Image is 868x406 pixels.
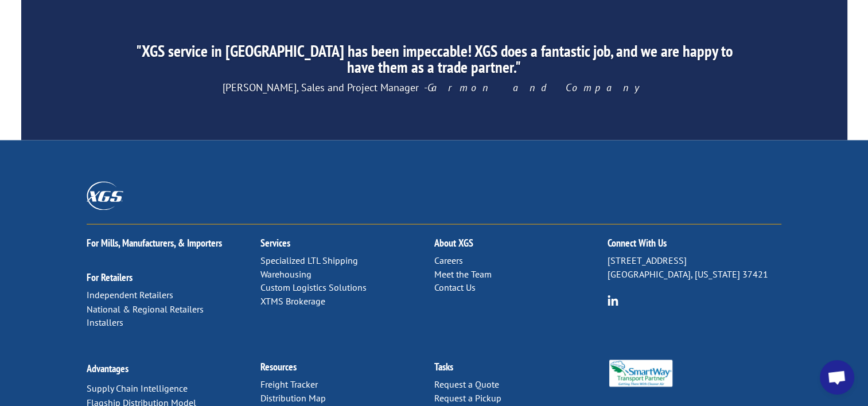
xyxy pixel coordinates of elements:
[87,382,188,393] a: Supply Chain Intelligence
[260,268,312,280] a: Warehousing
[434,378,499,389] a: Request a Quote
[87,271,133,284] a: For Retailers
[129,43,739,81] h2: "XGS service in [GEOGRAPHIC_DATA] has been impeccable! XGS does a fantastic job, and we are happy...
[87,236,222,249] a: For Mills, Manufacturers, & Importers
[434,255,462,266] a: Careers
[87,316,123,327] a: Installers
[260,255,358,266] a: Specialized LTL Shipping
[87,289,173,300] a: Independent Retailers
[820,360,854,395] a: Open chat
[260,360,297,373] a: Resources
[434,361,608,377] h2: Tasks
[608,238,781,254] h2: Connect With Us
[434,268,491,280] a: Meet the Team
[87,361,129,374] a: Advantages
[223,81,645,94] span: [PERSON_NAME], Sales and Project Manager -
[260,295,325,307] a: XTMS Brokerage
[260,378,318,389] a: Freight Tracker
[434,236,473,249] a: About XGS
[260,282,367,293] a: Custom Logistics Solutions
[434,282,475,293] a: Contact Us
[260,392,326,403] a: Distribution Map
[427,81,645,94] em: Garmon and Company
[87,181,123,209] img: XGS_Logos_ALL_2024_All_White
[434,392,501,403] a: Request a Pickup
[608,360,674,387] img: Smartway_Logo
[608,295,618,306] img: group-6
[87,303,204,314] a: National & Regional Retailers
[260,236,290,249] a: Services
[608,254,781,282] p: [STREET_ADDRESS] [GEOGRAPHIC_DATA], [US_STATE] 37421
